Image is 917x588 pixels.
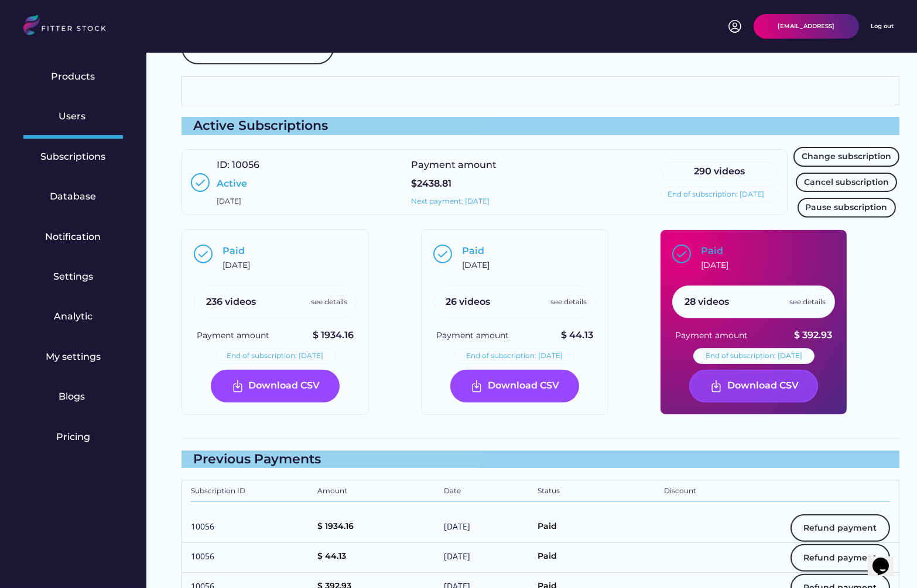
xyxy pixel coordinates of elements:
div: see details [311,297,347,307]
div: Previous Payments [182,451,899,469]
iframe: chat widget [868,541,905,576]
img: Frame%20%287%29.svg [231,379,245,393]
img: Group%201000002397.svg [191,173,210,192]
div: Paid [538,551,658,565]
div: see details [550,297,587,307]
button: Pause subscription [798,198,896,218]
div: Active [217,177,247,190]
div: Blogs [59,390,88,403]
div: Active Subscriptions [182,117,899,135]
button: Cancel subscription [796,173,897,192]
div: $2438.81 [412,177,452,190]
div: End of subscription: [DATE] [668,190,764,200]
div: 26 videos [446,295,490,308]
div: My settings [46,350,101,363]
button: Refund payment [791,514,890,542]
div: $ 44.13 [561,329,593,342]
div: Users [59,110,88,123]
div: [DATE] [444,521,532,535]
div: Paid [538,521,658,535]
img: Group%201000002397.svg [194,245,213,263]
div: [EMAIL_ADDRESS] [778,22,835,30]
div: Download CSV [249,379,320,393]
div: Payment amount [412,159,499,171]
div: Subscription ID [191,486,312,498]
button: Change subscription [793,147,899,167]
div: Products [52,70,95,83]
img: LOGO.svg [23,15,116,39]
div: End of subscription: [DATE] [706,351,802,361]
div: Settings [53,270,93,283]
div: 290 videos [668,165,772,178]
div: Payment amount [436,330,509,342]
div: [DATE] [223,260,250,271]
div: $ 1934.16 [313,329,354,342]
div: Database [50,190,97,203]
div: Notification [46,231,101,243]
div: 10056 [191,521,312,535]
div: Paid [701,245,723,257]
div: Payment amount [675,330,748,342]
div: $ 1934.16 [317,521,438,535]
div: ID: 10056 [217,159,259,171]
div: Download CSV [488,379,559,393]
div: [DATE] [444,551,532,565]
img: Group%201000002397.svg [672,245,691,263]
div: Pricing [56,431,90,443]
img: Frame%20%287%29.svg [470,379,484,393]
div: Date [444,486,532,498]
div: Paid [223,245,245,257]
img: Frame%20%287%29.svg [709,379,723,393]
div: Paid [462,245,484,257]
div: 10056 [191,551,312,565]
div: 236 videos [206,295,256,308]
div: Next payment: [DATE] [412,197,490,207]
div: Status [538,486,658,498]
div: End of subscription: [DATE] [466,351,563,361]
img: Group%201000002397.svg [433,245,452,263]
div: $ 392.93 [794,329,832,342]
div: [DATE] [217,197,241,207]
div: End of subscription: [DATE] [227,351,324,361]
img: profile-circle.svg [728,19,742,33]
div: Subscriptions [41,150,106,163]
div: [DATE] [462,260,490,271]
div: Download CSV [727,379,799,393]
div: Discount [664,486,785,498]
div: Analytic [54,310,93,323]
button: Refund payment [791,544,890,572]
div: [DATE] [701,260,728,271]
div: see details [789,297,826,307]
div: 28 videos [685,295,729,308]
div: $ 44.13 [317,551,438,565]
div: Log out [871,22,894,30]
div: Amount [317,486,438,498]
div: Payment amount [197,330,269,342]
